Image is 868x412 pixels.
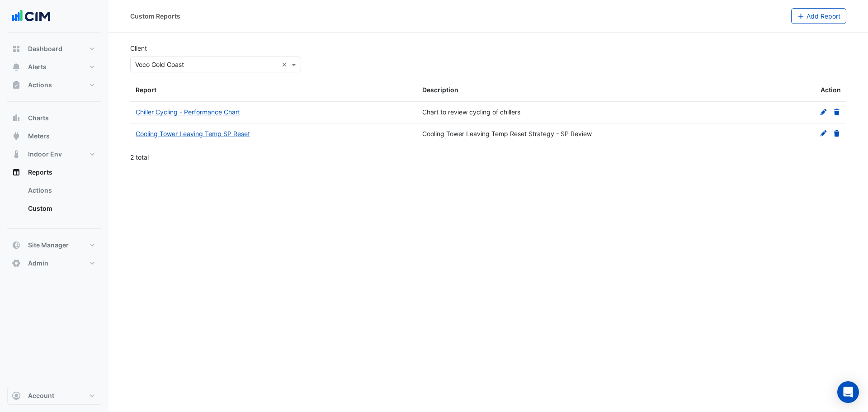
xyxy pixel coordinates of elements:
span: Account [28,391,54,400]
button: Site Manager [7,236,101,254]
a: Delete [833,130,841,137]
div: Open Intercom Messenger [837,381,859,403]
app-icon: Site Manager [12,241,21,250]
a: Edit [820,108,828,116]
div: Custom Reports [130,11,180,21]
span: Clear [282,60,289,69]
button: Charts [7,109,101,127]
span: Indoor Env [28,150,62,159]
a: Custom [21,199,101,218]
app-icon: Reports [12,168,21,177]
app-icon: Dashboard [12,44,21,53]
span: Meters [28,132,50,141]
button: Reports [7,163,101,181]
div: 2 total [130,146,846,169]
div: Reports [7,181,101,221]
a: Chiller Cycling - Performance Chart [136,108,240,116]
app-icon: Meters [12,132,21,141]
span: Add Report [807,12,840,20]
button: Actions [7,76,101,94]
app-icon: Actions [12,81,21,90]
button: Add Report [791,8,847,24]
app-icon: Admin [12,259,21,268]
span: Charts [28,114,49,123]
a: Delete [833,108,841,116]
a: Cooling Tower Leaving Temp SP Reset [136,130,250,137]
span: Alerts [28,62,47,71]
span: Site Manager [28,241,69,250]
span: Reports [28,168,52,177]
span: Report [136,86,156,94]
div: Chart to review cycling of chillers [422,107,698,118]
button: Meters [7,127,101,145]
span: Dashboard [28,44,62,53]
button: Dashboard [7,40,101,58]
app-icon: Alerts [12,62,21,71]
button: Alerts [7,58,101,76]
span: Actions [28,81,52,90]
a: Edit [820,130,828,137]
span: Admin [28,259,48,268]
span: Action [821,85,841,95]
button: Account [7,387,101,405]
label: Client [130,43,147,53]
a: Actions [21,181,101,199]
span: Description [422,86,458,94]
button: Indoor Env [7,145,101,163]
img: Company Logo [11,7,52,25]
button: Admin [7,254,101,272]
div: Cooling Tower Leaving Temp Reset Strategy - SP Review [422,129,698,139]
app-icon: Charts [12,114,21,123]
app-icon: Indoor Env [12,150,21,159]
